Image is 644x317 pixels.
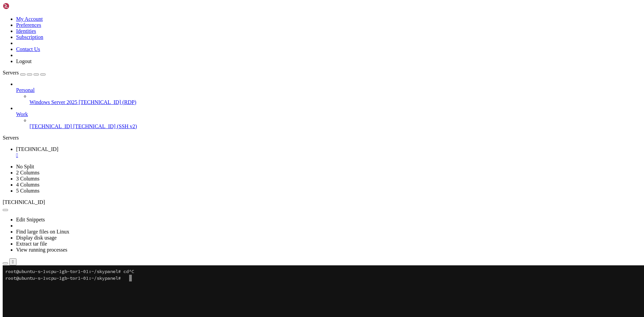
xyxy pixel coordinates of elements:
[16,182,40,188] a: 4 Columns
[16,111,641,117] a: Work
[30,99,77,105] span: Windows Server 2025
[16,46,40,52] a: Contact Us
[16,188,40,194] a: 5 Columns
[16,81,641,105] li: Personal
[3,135,641,141] div: Servers
[16,28,36,34] a: Identities
[16,217,45,222] a: Edit Snippets
[16,111,28,117] span: Work
[3,70,46,75] a: Servers
[12,259,14,264] div: 
[78,99,136,105] span: [TECHNICAL_ID] (RDP)
[16,146,58,152] span: [TECHNICAL_ID]
[16,164,34,169] a: No Split
[16,247,67,253] a: View running processes
[30,117,641,129] li: [TECHNICAL_ID] [TECHNICAL_ID] (SSH v2)
[30,123,72,129] span: [TECHNICAL_ID]
[3,199,45,205] span: [TECHNICAL_ID]
[16,235,57,241] a: Display disk usage
[16,241,47,247] a: Extract tar file
[30,99,641,105] a: Windows Server 2025 [TECHNICAL_ID] (RDP)
[16,229,69,234] a: Find large files on Linux
[16,58,32,64] a: Logout
[3,3,557,9] x-row: root@ubuntu-s-1vcpu-1gb-tor1-01:~/skypanel# cd^C
[30,93,641,105] li: Windows Server 2025 [TECHNICAL_ID] (RDP)
[3,70,19,75] span: Servers
[16,152,641,158] a: 
[16,16,43,22] a: My Account
[73,123,137,129] span: [TECHNICAL_ID] (SSH v2)
[16,34,43,40] a: Subscription
[16,176,40,181] a: 3 Columns
[30,123,641,129] a: [TECHNICAL_ID] [TECHNICAL_ID] (SSH v2)
[3,3,41,9] img: Shellngn
[16,170,40,175] a: 2 Columns
[16,87,641,93] a: Personal
[126,9,129,16] div: (44, 1)
[16,105,641,129] li: Work
[16,146,641,158] a: 143.110.220.212
[3,9,557,16] x-row: root@ubuntu-s-1vcpu-1gb-tor1-01:~/skypanel#
[16,22,41,28] a: Preferences
[9,258,16,265] button: 
[16,87,35,93] span: Personal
